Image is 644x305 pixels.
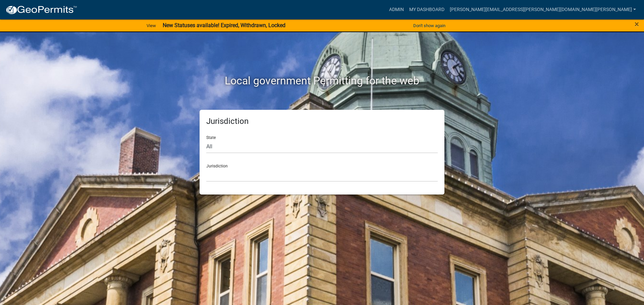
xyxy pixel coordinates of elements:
h5: Jurisdiction [206,117,438,126]
button: Close [635,20,639,28]
a: [PERSON_NAME][EMAIL_ADDRESS][PERSON_NAME][DOMAIN_NAME][PERSON_NAME] [447,3,639,16]
a: Admin [386,3,407,16]
span: × [635,19,639,29]
button: Don't show again [411,20,448,31]
strong: New Statuses available! Expired, Withdrawn, Locked [163,22,285,28]
a: View [144,20,159,31]
a: My Dashboard [407,3,447,16]
h2: Local government Permitting for the web [136,74,508,87]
